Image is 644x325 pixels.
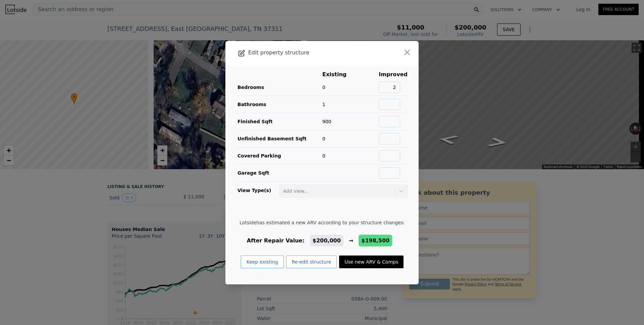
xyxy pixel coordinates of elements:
span: 900 [322,119,331,124]
span: 0 [322,136,325,141]
span: $200,000 [313,237,341,244]
span: 0 [322,85,325,90]
span: Lotside has estimated a new ARV according to your structure changes: [239,219,405,226]
div: After Repair Value: → [239,237,405,245]
td: View Type(s) [236,182,279,198]
div: Edit property structure [225,48,380,57]
span: 0 [322,153,325,158]
button: Use new ARV & Comps [339,256,404,268]
td: Bedrooms [236,79,322,96]
td: Unfinished Basement Sqft [236,130,322,147]
td: Bathrooms [236,96,322,113]
th: Improved [378,70,408,79]
td: Garage Sqft [236,164,322,181]
td: Finished Sqft [236,113,322,130]
button: Keep existing [241,256,284,268]
button: Re-edit structure [286,256,337,268]
span: 1 [322,102,325,107]
span: $198,500 [361,237,389,244]
th: Existing [322,70,357,79]
td: Covered Parking [236,147,322,164]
